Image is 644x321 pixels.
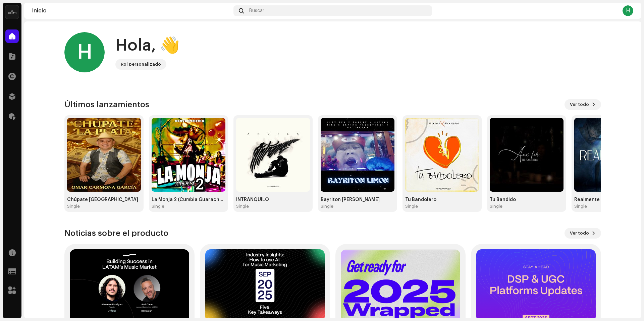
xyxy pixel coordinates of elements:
[321,204,333,209] div: Single
[152,197,225,202] div: La Monja 2 (Cumbia Guarachera)
[570,227,589,240] span: Ver todo
[236,204,249,209] div: Single
[565,99,601,110] button: Ver todo
[490,118,563,192] img: 9e4d6617-0fd4-4fb4-bfa5-a204f00bde97
[236,197,310,202] div: INTRANQUILO
[115,35,180,56] div: Hola, 👋
[121,60,161,68] div: Rol personalizado
[5,5,19,19] img: 02a7c2d3-3c89-4098-b12f-2ff2945c95ee
[405,197,479,202] div: Tu Bandolero
[405,118,479,192] img: ec89d9fc-8d01-4440-b5b7-a4d424d3c244
[67,197,141,202] div: Chúpate [GEOGRAPHIC_DATA]
[490,204,502,209] div: Single
[32,8,231,13] div: Inicio
[67,118,141,192] img: 7f54e581-d14a-4b28-9a99-c30fa140a203
[623,5,633,16] div: H
[64,228,168,239] h3: Noticias sobre el producto
[152,118,225,192] img: 1a0dc10d-4339-4888-8ad4-6942e1879a94
[67,204,80,209] div: Single
[152,204,164,209] div: Single
[565,228,601,239] button: Ver todo
[321,118,394,192] img: dd8a6312-6083-42ad-a12d-8b16a95793c4
[64,32,105,72] div: H
[321,197,394,202] div: Bayriton [PERSON_NAME]
[249,8,264,13] span: Buscar
[64,99,149,110] h3: Últimos lanzamientos
[405,204,418,209] div: Single
[570,98,589,111] span: Ver todo
[236,118,310,192] img: 72ec7d79-801c-4834-9543-a5e9026c41e2
[574,204,587,209] div: Single
[490,197,563,202] div: Tu Bandido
